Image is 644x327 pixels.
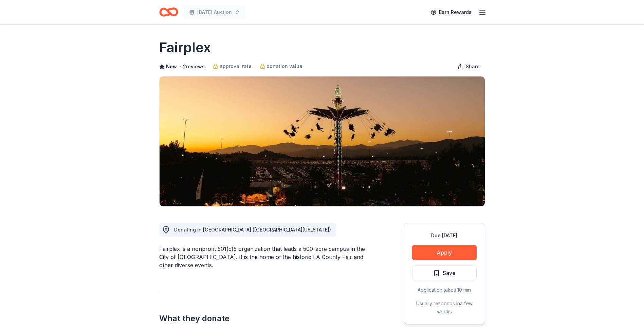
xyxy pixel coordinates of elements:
[427,6,476,18] a: Earn Rewards
[220,62,252,70] span: approval rate
[160,76,485,206] img: Image for Fairplex
[213,62,252,70] a: approval rate
[159,245,371,269] div: Fairplex is a nonprofit 501(c)5 organization that leads a 500-acre campus in the City of [GEOGRAP...
[197,8,232,16] span: [DATE] Auction
[159,4,178,20] a: Home
[179,64,181,69] span: •
[184,5,245,19] button: [DATE] Auction
[412,231,477,240] div: Due [DATE]
[452,60,485,73] button: Share
[443,269,456,277] span: Save
[159,38,211,57] h1: Fairplex
[260,62,302,70] a: donation value
[412,286,477,294] div: Application takes 10 min
[174,227,331,233] span: Donating in [GEOGRAPHIC_DATA] ([GEOGRAPHIC_DATA][US_STATE])
[412,299,477,316] div: Usually responds in a few weeks
[412,245,477,260] button: Apply
[466,63,480,71] span: Share
[183,63,205,71] button: 2reviews
[412,265,477,280] button: Save
[266,62,302,70] span: donation value
[159,313,371,324] h2: What they donate
[166,63,177,71] span: New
